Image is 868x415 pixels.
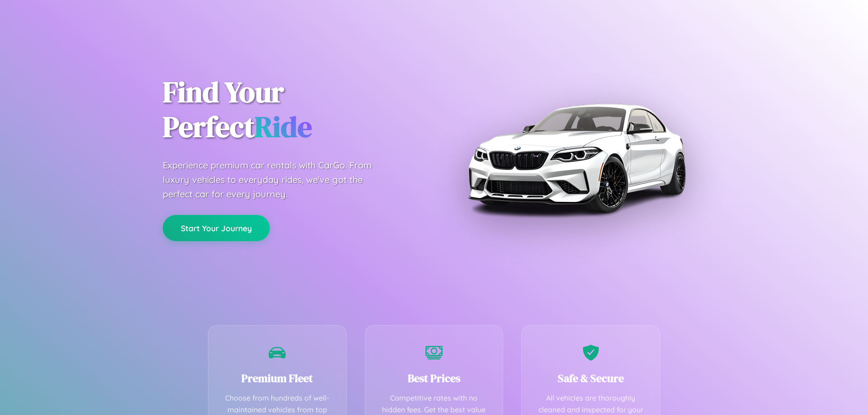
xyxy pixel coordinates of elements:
[163,215,270,241] button: Start Your Journey
[379,371,490,386] h3: Best Prices
[222,371,333,386] h3: Premium Fleet
[255,107,312,146] span: Ride
[535,371,646,386] h3: Safe & Secure
[163,158,389,201] p: Experience premium car rentals with CarGo. From luxury vehicles to everyday rides, we've got the ...
[163,75,420,145] h1: Find Your Perfect
[463,45,689,271] img: Premium BMW car rental vehicle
